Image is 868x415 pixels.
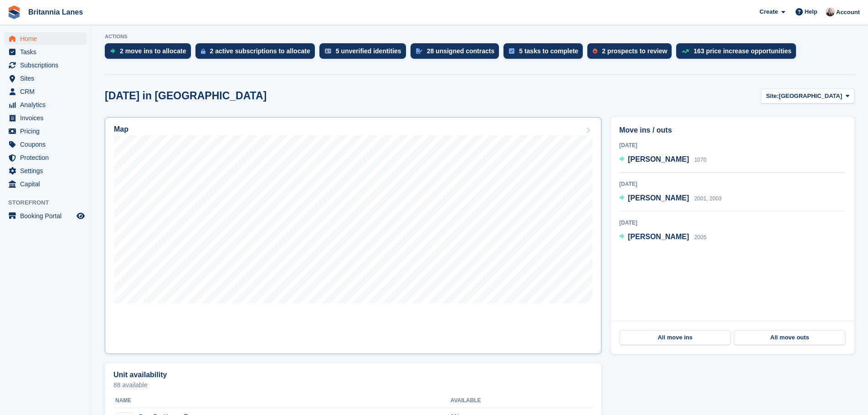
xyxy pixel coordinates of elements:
[620,330,730,345] a: All move ins
[836,8,860,17] span: Account
[113,394,451,408] th: Name
[7,5,21,19] img: stora-icon-8386f47178a22dfd0bd8f6a31ec36ba5ce8667c1dd55bd0f319d3a0aa187defe.svg
[628,233,689,241] span: [PERSON_NAME]
[5,210,86,222] a: menu
[734,330,845,345] a: All move outs
[766,92,779,101] span: Site:
[20,32,75,45] span: Home
[25,5,87,20] a: Britannia Lanes
[411,43,504,63] a: 28 unsigned contracts
[75,210,86,221] a: Preview store
[693,47,791,55] div: 163 price increase opportunities
[694,195,722,202] span: 2001, 2003
[319,43,411,63] a: 5 unverified identities
[5,46,86,58] a: menu
[20,59,75,72] span: Subscriptions
[20,46,75,58] span: Tasks
[619,180,846,188] div: [DATE]
[805,7,817,16] span: Help
[5,112,86,124] a: menu
[20,178,75,190] span: Capital
[110,48,115,54] img: move_ins_to_allocate_icon-fdf77a2bb77ea45bf5b3d319d69a93e2d87916cf1d5bf7949dd705db3b84f3ca.svg
[5,138,86,151] a: menu
[20,112,75,124] span: Invoices
[5,59,86,72] a: menu
[336,47,401,55] div: 5 unverified identities
[105,34,854,40] p: ACTIONS
[113,382,593,388] p: 88 available
[519,47,578,55] div: 5 tasks to complete
[20,138,75,151] span: Coupons
[20,151,75,164] span: Protection
[779,92,842,101] span: [GEOGRAPHIC_DATA]
[105,43,195,63] a: 2 move ins to allocate
[20,210,75,222] span: Booking Portal
[694,157,707,163] span: 1070
[5,178,86,190] a: menu
[20,164,75,177] span: Settings
[451,394,538,408] th: Available
[760,7,778,16] span: Create
[593,48,597,54] img: prospect-51fa495bee0391a8d652442698ab0144808aea92771e9ea1ae160a38d050c398.svg
[761,88,854,103] button: Site: [GEOGRAPHIC_DATA]
[5,125,86,138] a: menu
[619,231,706,243] a: [PERSON_NAME] 2005
[20,72,75,85] span: Sites
[5,32,86,45] a: menu
[619,125,846,136] h2: Move ins / outs
[619,154,706,166] a: [PERSON_NAME] 1070
[5,85,86,98] a: menu
[120,47,186,55] div: 2 move ins to allocate
[427,47,495,55] div: 28 unsigned contracts
[113,371,167,379] h2: Unit availability
[694,234,707,241] span: 2005
[416,48,422,54] img: contract_signature_icon-13c848040528278c33f63329250d36e43548de30e8caae1d1a13099fd9432cc5.svg
[826,7,835,16] img: Alexandra Lane
[503,43,587,63] a: 5 tasks to complete
[628,194,689,202] span: [PERSON_NAME]
[682,49,689,53] img: price_increase_opportunities-93ffe204e8149a01c8c9dc8f82e8f89637d9d84a8eef4429ea346261dce0b2c0.svg
[325,48,331,54] img: verify_identity-adf6edd0f0f0b5bbfe63781bf79b02c33cf7c696d77639b501bdc392416b5a36.svg
[587,43,676,63] a: 2 prospects to review
[105,117,601,354] a: Map
[105,90,267,102] h2: [DATE] in [GEOGRAPHIC_DATA]
[676,43,801,63] a: 163 price increase opportunities
[20,85,75,98] span: CRM
[619,219,846,227] div: [DATE]
[619,141,846,149] div: [DATE]
[20,98,75,111] span: Analytics
[20,125,75,138] span: Pricing
[628,155,689,163] span: [PERSON_NAME]
[509,48,514,54] img: task-75834270c22a3079a89374b754ae025e5fb1db73e45f91037f5363f120a921f8.svg
[5,151,86,164] a: menu
[195,43,319,63] a: 2 active subscriptions to allocate
[619,193,722,205] a: [PERSON_NAME] 2001, 2003
[602,47,667,55] div: 2 prospects to review
[5,164,86,177] a: menu
[114,125,128,133] h2: Map
[201,48,205,54] img: active_subscription_to_allocate_icon-d502201f5373d7db506a760aba3b589e785aa758c864c3986d89f69b8ff3...
[5,72,86,85] a: menu
[210,47,310,55] div: 2 active subscriptions to allocate
[5,98,86,111] a: menu
[8,198,91,207] span: Storefront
